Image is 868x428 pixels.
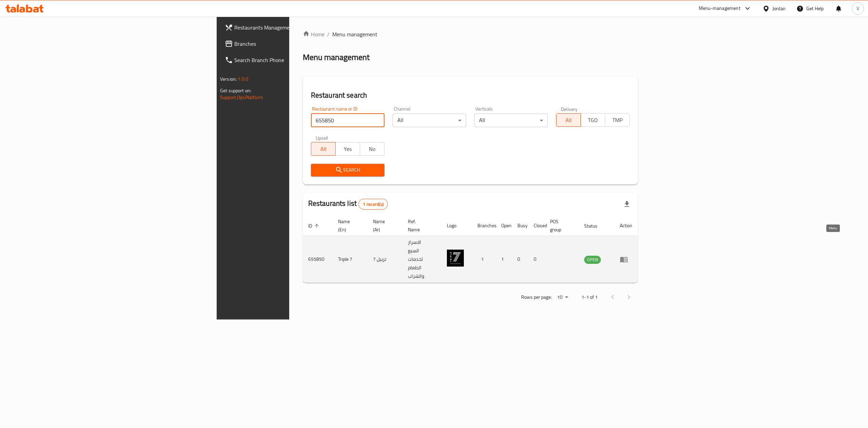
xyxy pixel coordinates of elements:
[358,199,388,210] div: Total records count
[584,115,603,125] span: TGO
[359,201,388,208] span: 1 record(s)
[316,166,379,174] span: Search
[311,164,384,176] button: Search
[619,196,635,212] div: Export file
[219,52,362,68] a: Search Branch Phone
[584,256,601,264] div: OPEN
[496,215,512,236] th: Open
[219,36,362,52] a: Branches
[373,217,394,234] span: Name (Ar)
[234,56,356,64] span: Search Branch Phone
[303,215,638,283] table: enhanced table
[512,215,528,236] th: Busy
[316,135,328,140] label: Upsell
[584,256,601,264] span: OPEN
[584,222,606,230] span: Status
[561,106,578,111] label: Delivery
[521,293,552,301] p: Rows per page:
[581,293,598,301] p: 1-1 of 1
[360,142,384,156] button: No
[699,4,741,13] div: Menu-management
[474,114,548,127] div: All
[311,142,336,156] button: All
[308,198,388,210] h2: Restaurants list
[234,40,356,48] span: Branches
[238,75,248,83] span: 1.0.0
[234,23,356,32] span: Restaurants Management
[550,217,571,234] span: POS group
[220,86,251,95] span: Get support on:
[605,113,630,127] button: TMP
[528,236,545,283] td: 0
[219,19,362,36] a: Restaurants Management
[772,5,786,12] div: Jordan
[614,215,638,236] th: Action
[363,144,382,154] span: No
[472,215,496,236] th: Branches
[608,115,627,125] span: TMP
[311,114,384,127] input: Search for restaurant name or ID..
[393,114,466,127] div: All
[447,250,464,267] img: Triple 7
[368,236,402,283] td: تريبل 7
[314,144,333,154] span: All
[303,52,370,63] h2: Menu management
[472,236,496,283] td: 1
[580,113,605,127] button: TGO
[335,142,360,156] button: Yes
[528,215,545,236] th: Closed
[303,30,638,38] nav: breadcrumb
[556,113,581,127] button: All
[402,236,441,283] td: الاسرار السبع لخدمات الطعام والشراب
[512,236,528,283] td: 0
[496,236,512,283] td: 1
[559,115,578,125] span: All
[408,217,433,234] span: Ref. Name
[554,292,571,303] div: Rows per page:
[441,215,472,236] th: Logo
[856,5,859,12] span: V
[220,93,263,102] a: Support.OpsPlatform
[308,222,321,230] span: ID
[338,144,357,154] span: Yes
[220,75,237,83] span: Version:
[338,217,359,234] span: Name (En)
[311,90,630,100] h2: Restaurant search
